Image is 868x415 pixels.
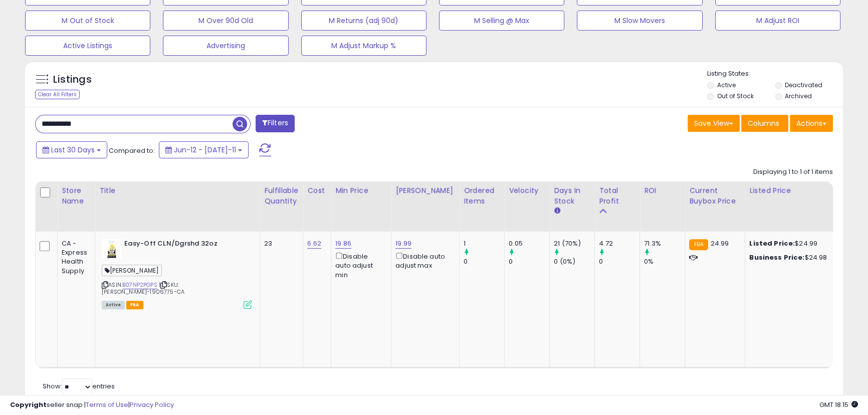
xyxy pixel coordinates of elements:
[819,400,858,409] span: 2025-08-11 18:15 GMT
[126,301,143,309] span: FBA
[62,185,91,206] div: Store Name
[554,257,594,266] div: 0 (0%)
[51,145,95,155] span: Last 30 Days
[644,257,685,266] div: 0%
[715,11,840,31] button: M Adjust ROI
[102,239,122,259] img: 41A2hcKXHNL._SL40_.jpg
[335,239,351,249] a: 19.86
[554,206,560,216] small: Days In Stock.
[688,115,740,132] button: Save View
[264,185,299,206] div: Fulfillable Quantity
[509,257,549,266] div: 0
[174,145,236,155] span: Jun-12 - [DATE]-11
[644,185,681,196] div: ROI
[102,239,252,308] div: ASIN:
[785,81,822,89] label: Deactivated
[10,400,47,409] strong: Copyright
[554,239,594,248] div: 21 (70%)
[163,11,288,31] button: M Over 90d Old
[790,115,833,132] button: Actions
[102,265,162,276] span: [PERSON_NAME]
[102,301,125,309] span: All listings currently available for purchase on Amazon
[307,239,321,249] a: 6.62
[36,141,107,158] button: Last 30 Days
[395,239,411,249] a: 19.99
[748,118,779,128] span: Columns
[10,400,174,410] div: seller snap | |
[741,115,788,132] button: Columns
[159,141,249,158] button: Jun-12 - [DATE]-11
[689,185,741,206] div: Current Buybox Price
[43,381,115,391] span: Show: entries
[464,239,504,248] div: 1
[509,185,545,196] div: Velocity
[749,253,804,262] b: Business Price:
[62,239,87,276] div: CA - Express Health Supply
[464,257,504,266] div: 0
[335,251,383,280] div: Disable auto adjust min
[301,11,426,31] button: M Returns (adj 90d)
[711,239,729,248] span: 24.99
[25,11,150,31] button: M Out of Stock
[264,239,295,248] div: 23
[130,400,174,409] a: Privacy Policy
[689,239,708,250] small: FBA
[301,36,426,56] button: M Adjust Markup %
[599,239,639,248] div: 4.72
[335,185,387,196] div: Min Price
[599,257,639,266] div: 0
[35,90,80,99] div: Clear All Filters
[86,400,128,409] a: Terms of Use
[717,92,753,100] label: Out of Stock
[102,281,184,296] span: | SKU: [PERSON_NAME]-1906775-CA
[439,11,564,31] button: M Selling @ Max
[53,73,92,87] h5: Listings
[163,36,288,56] button: Advertising
[554,185,590,206] div: Days In Stock
[599,185,635,206] div: Total Profit
[749,239,832,248] div: $24.99
[707,69,843,79] p: Listing States:
[124,239,246,251] b: Easy-Off CLN/Dgrshd 32oz
[307,185,327,196] div: Cost
[395,251,452,270] div: Disable auto adjust max
[464,185,500,206] div: Ordered Items
[785,92,812,100] label: Archived
[395,185,455,196] div: [PERSON_NAME]
[749,253,832,262] div: $24.98
[577,11,702,31] button: M Slow Movers
[256,115,295,132] button: Filters
[109,146,155,155] span: Compared to:
[749,185,836,196] div: Listed Price
[509,239,549,248] div: 0.05
[25,36,150,56] button: Active Listings
[717,81,735,89] label: Active
[99,185,256,196] div: Title
[644,239,685,248] div: 71.3%
[749,239,795,248] b: Listed Price:
[122,281,157,289] a: B07NP2PGPS
[753,167,833,177] div: Displaying 1 to 1 of 1 items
